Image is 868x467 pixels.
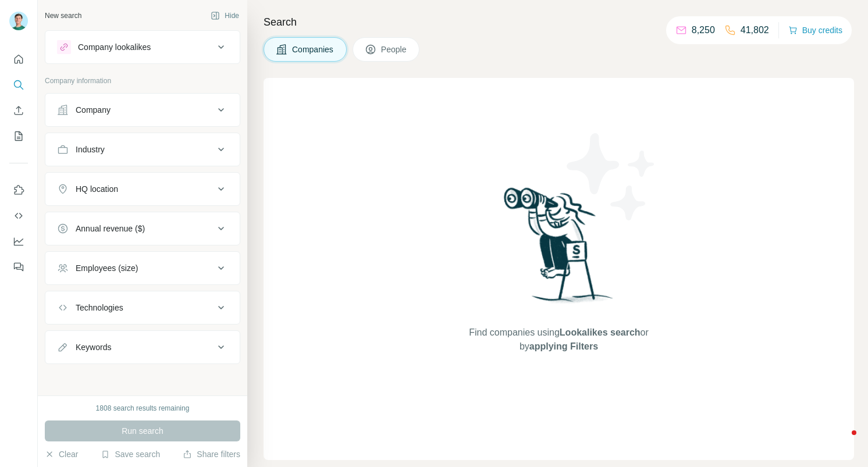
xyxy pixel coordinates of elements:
button: Quick start [9,49,28,70]
p: 41,802 [741,23,769,37]
button: My lists [9,126,28,147]
span: Find companies using or by [465,326,652,354]
p: Company information [45,76,240,86]
button: Buy credits [788,22,842,38]
button: Feedback [9,256,28,277]
button: Use Surfe API [9,205,28,226]
button: Save search [101,448,160,460]
h4: Search [264,14,854,30]
div: Technologies [76,302,123,313]
button: Industry [45,136,240,163]
div: Company [76,104,111,116]
button: Company [45,96,240,124]
button: Search [9,74,28,95]
div: Annual revenue ($) [76,223,145,234]
button: Hide [202,7,247,24]
img: Surfe Illustration - Woman searching with binoculars [499,184,620,314]
div: HQ location [76,183,118,195]
div: Employees (size) [76,262,138,274]
div: 1808 search results remaining [96,403,190,413]
div: Industry [76,144,105,155]
button: Clear [45,448,78,460]
span: Companies [292,44,335,55]
img: Surfe Illustration - Stars [559,124,664,229]
p: 8,250 [692,23,715,37]
span: People [381,44,408,55]
iframe: Intercom live chat [828,427,856,455]
button: Technologies [45,294,240,322]
button: Employees (size) [45,254,240,282]
button: HQ location [45,175,240,203]
button: Annual revenue ($) [45,215,240,243]
div: Keywords [76,341,111,353]
button: Enrich CSV [9,100,28,121]
span: Lookalikes search [560,327,641,337]
div: New search [45,10,81,21]
button: Share filters [183,448,240,460]
span: applying Filters [529,341,598,351]
button: Use Surfe on LinkedIn [9,180,28,201]
button: Keywords [45,333,240,361]
div: Company lookalikes [78,41,151,53]
button: Company lookalikes [45,33,240,61]
button: Dashboard [9,231,28,252]
img: Avatar [9,12,28,30]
